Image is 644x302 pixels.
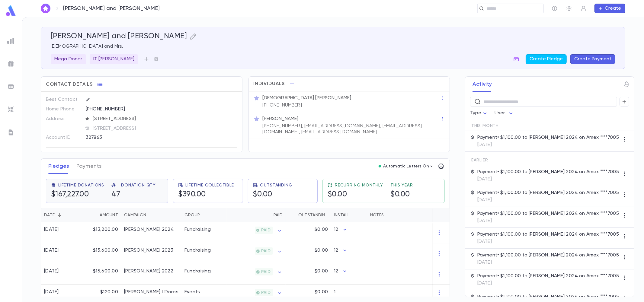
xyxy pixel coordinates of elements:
[594,4,625,13] button: Create
[367,208,443,222] div: Notes
[526,54,567,64] button: Create Pledge
[7,60,14,67] img: campaigns_grey.99e729a5f7ee94e3726e6486bddda8f1.svg
[477,239,619,245] p: [DATE]
[259,228,273,233] span: PAID
[254,81,285,87] span: Individuals
[259,249,273,253] span: PAID
[370,208,384,222] div: Notes
[315,268,328,274] p: $0.00
[376,162,437,170] button: Automatic Letters On
[44,208,55,222] div: Date
[54,56,82,62] p: Mega Donor
[274,208,283,222] div: Paid
[259,290,273,295] span: PAID
[383,164,429,169] p: Automatic Letters On
[41,208,82,222] div: Date
[477,294,619,300] p: Payment • $1,100.00 to [PERSON_NAME] 2024 on Amex ****7005
[473,77,492,92] button: Activity
[5,5,17,17] img: logo
[178,190,234,199] h5: $390.00
[82,285,121,301] div: $120.00
[90,210,100,220] button: Sort
[51,32,187,41] h5: [PERSON_NAME] and [PERSON_NAME]
[477,211,619,217] p: Payment • $1,100.00 to [PERSON_NAME] 2024 on Amex ****7005
[477,259,619,265] p: [DATE]
[185,183,234,188] span: Lifetime Collectible
[55,210,64,220] button: Sort
[124,227,174,233] div: Eretz Yisroel Raffle 2024
[259,269,273,274] span: PAID
[227,208,286,222] div: Paid
[76,159,101,174] button: Payments
[82,243,121,264] div: $15,600.00
[331,208,367,222] div: Installments
[264,210,274,220] button: Sort
[335,183,383,188] span: Recurring Monthly
[121,208,181,222] div: Campaign
[471,158,488,163] span: Earlier
[477,218,619,224] p: [DATE]
[124,289,178,295] div: Hineini L'Doros
[328,190,383,199] h5: $0.00
[44,268,59,274] div: [DATE]
[495,111,505,116] span: User
[477,169,619,175] p: Payment • $1,100.00 to [PERSON_NAME] 2024 on Amex ****7005
[46,114,81,124] p: Address
[263,123,441,135] p: [PHONE_NUMBER], [EMAIL_ADDRESS][DOMAIN_NAME], [EMAIL_ADDRESS][DOMAIN_NAME], [EMAIL_ADDRESS][DOMAI...
[477,197,619,203] p: [DATE]
[51,43,615,49] p: [DEMOGRAPHIC_DATA] and Mrs.
[354,210,364,220] button: Sort
[181,208,227,222] div: Group
[263,95,351,101] p: [DEMOGRAPHIC_DATA] [PERSON_NAME]
[315,289,328,295] p: $0.00
[86,104,237,113] div: [PHONE_NUMBER]
[477,142,619,148] p: [DATE]
[298,208,328,222] div: Outstanding
[260,183,293,188] span: Outstanding
[471,123,499,128] span: This Month
[46,104,81,114] p: Home Phone
[44,227,59,233] div: [DATE]
[90,54,138,64] div: R' [PERSON_NAME]
[121,183,156,188] span: Donation Qty
[86,133,203,142] div: 327863
[477,252,619,258] p: Payment • $1,100.00 to [PERSON_NAME] 2024 on Amex ****7005
[93,56,135,62] p: R' [PERSON_NAME]
[82,264,121,285] div: $15,600.00
[470,107,489,119] div: Type
[477,231,619,237] p: Payment • $1,100.00 to [PERSON_NAME] 2024 on Amex ****7005
[184,227,211,233] div: Fundraising
[286,208,331,222] div: Outstanding
[7,106,14,113] img: imports_grey.530a8a0e642e233f2baf0ef88e8c9fcb.svg
[82,208,121,222] div: Amount
[124,247,173,253] div: Eretz Yisroel Raffle 2023
[46,95,81,104] p: Best Contact
[263,102,302,108] p: [PHONE_NUMBER]
[390,190,413,199] h5: $0.00
[44,289,59,295] div: [DATE]
[7,83,14,90] img: batches_grey.339ca447c9d9533ef1741baa751efc33.svg
[111,190,156,199] h5: 47
[91,126,238,132] span: [STREET_ADDRESS]
[315,247,328,253] p: $0.00
[477,190,619,196] p: Payment • $1,100.00 to [PERSON_NAME] 2024 on Amex ****7005
[331,285,367,301] div: 1
[46,81,93,87] span: Contact Details
[184,247,211,253] div: Fundraising
[42,6,49,11] img: home_white.a664292cf8c1dea59945f0da9f25487c.svg
[7,37,14,44] img: reports_grey.c525e4749d1bce6a11f5fe2a8de1b229.svg
[7,129,14,136] img: letters_grey.7941b92b52307dd3b8a917253454ce1c.svg
[46,133,81,142] p: Account ID
[263,116,299,122] p: [PERSON_NAME]
[146,210,156,220] button: Sort
[184,208,200,222] div: Group
[470,111,482,116] span: Type
[390,183,413,188] span: This Year
[477,280,619,286] p: [DATE]
[91,116,238,122] span: [STREET_ADDRESS]
[48,159,69,174] button: Pledges
[124,208,146,222] div: Campaign
[477,176,619,182] p: [DATE]
[253,190,293,199] h5: $0.00
[51,54,86,64] div: Mega Donor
